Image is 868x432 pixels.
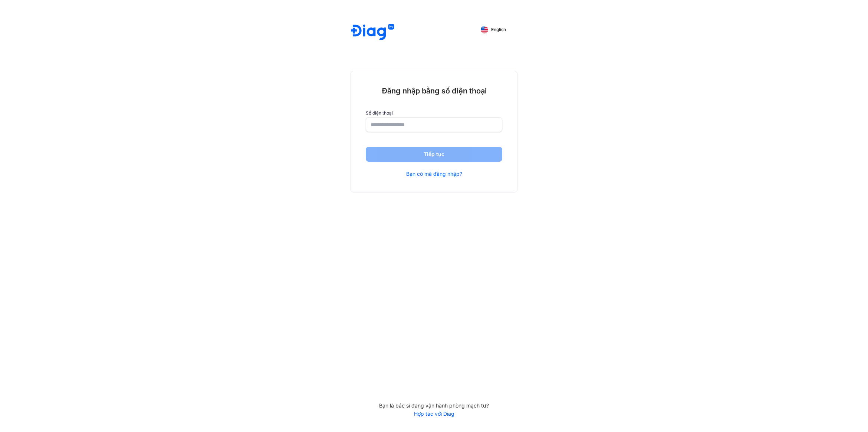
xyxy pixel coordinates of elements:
[481,26,488,33] img: English
[351,24,394,41] img: logo
[351,410,517,417] a: Hợp tác với Diag
[366,111,502,116] label: Số điện thoại
[406,171,462,177] a: Bạn có mã đăng nhập?
[351,402,517,409] div: Bạn là bác sĩ đang vận hành phòng mạch tư?
[366,147,502,162] button: Tiếp tục
[366,86,502,96] div: Đăng nhập bằng số điện thoại
[491,27,506,32] span: English
[476,24,511,36] button: English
